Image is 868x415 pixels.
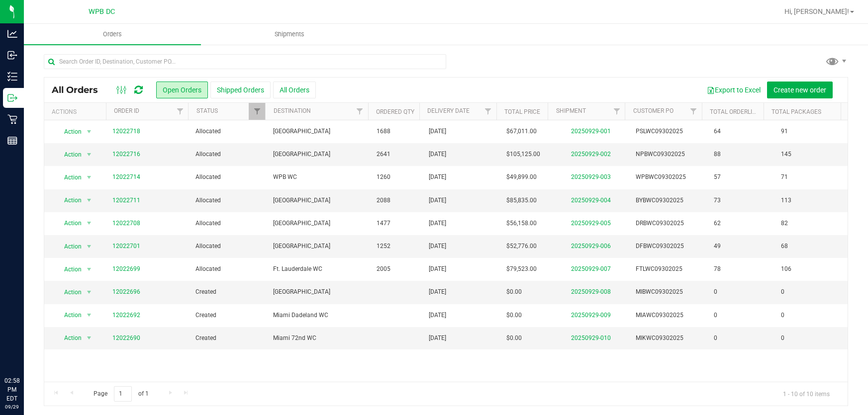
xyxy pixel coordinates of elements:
span: [DATE] [429,219,446,228]
a: Customer PO [633,107,674,114]
span: 91 [776,124,793,139]
span: [GEOGRAPHIC_DATA] [273,219,365,228]
span: NPBWC09302025 [636,150,701,159]
a: 12022708 [112,219,140,228]
a: Shipments [201,24,378,45]
button: All Orders [273,82,316,98]
a: 12022716 [112,150,140,159]
span: select [83,170,95,184]
input: 1 [114,386,132,402]
span: Action [56,193,83,207]
a: Filter [480,103,496,120]
span: Action [56,262,83,276]
a: 12022696 [112,287,140,297]
span: $105,125.00 [506,150,540,159]
span: 0 [776,308,789,323]
span: 88 [714,150,721,159]
span: select [83,216,95,230]
span: select [83,240,95,253]
span: $56,158.00 [506,219,537,228]
span: Action [56,331,83,345]
inline-svg: Analytics [7,29,17,39]
span: Hi, [PERSON_NAME]! [784,7,849,15]
span: 2641 [377,150,390,159]
span: All Orders [52,84,108,95]
span: Allocated [195,127,261,136]
a: 12022711 [112,196,140,205]
a: Destination [274,107,311,114]
span: [DATE] [429,264,446,274]
iframe: Resource center unread badge [29,334,41,346]
inline-svg: Inbound [7,50,17,60]
span: Allocated [195,264,261,274]
a: Shipment [556,107,586,114]
a: 20250929-009 [571,312,611,319]
span: 78 [714,264,721,274]
span: FTLWC09302025 [636,264,701,274]
span: Allocated [195,196,261,205]
span: Action [56,170,83,184]
a: 20250929-005 [571,220,611,227]
span: 82 [776,216,793,231]
span: 0 [776,331,789,345]
span: 2005 [377,264,390,274]
span: Created [195,333,261,343]
span: $85,835.00 [506,196,537,205]
span: DRBWC09302025 [636,219,701,228]
span: select [83,308,95,322]
span: Allocated [195,242,261,251]
button: Open Orders [156,82,208,98]
a: Filter [172,103,188,120]
span: Orders [90,30,135,39]
span: [DATE] [429,150,446,159]
span: 0 [776,285,789,299]
span: Ft. Lauderdale WC [273,264,365,274]
span: WPBWC09302025 [636,172,701,182]
span: Allocated [195,172,261,182]
span: MIAWC09302025 [636,311,701,320]
span: 0 [714,333,717,343]
span: 1 - 10 of 10 items [775,386,838,401]
iframe: Resource center [10,335,40,365]
span: WPB WC [273,172,365,182]
a: 12022714 [112,172,140,182]
span: [DATE] [429,287,446,297]
inline-svg: Outbound [7,93,17,103]
a: 20250929-003 [571,173,611,180]
a: Total Packages [772,108,821,115]
span: 64 [714,127,721,136]
a: 20250929-002 [571,151,611,158]
span: 0 [714,287,717,297]
a: 20250929-006 [571,243,611,249]
span: Action [56,285,83,299]
span: PSLWC09302025 [636,127,701,136]
span: 68 [776,239,793,253]
p: 09/29 [4,403,19,411]
span: [DATE] [429,333,446,343]
span: select [83,193,95,207]
span: 1252 [377,242,390,251]
a: Filter [608,103,625,120]
inline-svg: Reports [7,136,17,146]
span: Action [56,308,83,322]
span: Action [56,240,83,253]
span: Page of 1 [85,386,157,402]
span: Created [195,287,261,297]
span: Allocated [195,219,261,228]
button: Export to Excel [700,82,767,98]
span: [DATE] [429,242,446,251]
span: 1260 [377,172,390,182]
span: [DATE] [429,311,446,320]
span: select [83,285,95,299]
span: [DATE] [429,196,446,205]
span: Action [56,216,83,230]
span: WPB DC [89,7,115,16]
span: 49 [714,242,721,251]
span: 73 [714,196,721,205]
span: Action [56,148,83,162]
p: 02:58 PM EDT [4,376,19,403]
span: $0.00 [506,311,522,320]
a: Filter [685,103,702,120]
a: 20250929-010 [571,334,611,341]
span: select [83,148,95,162]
